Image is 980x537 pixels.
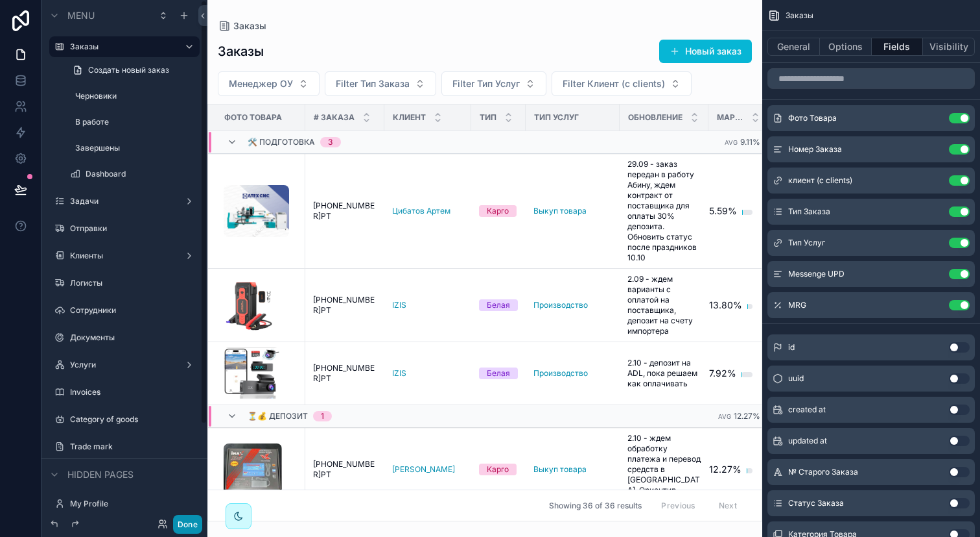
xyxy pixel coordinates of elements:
a: Создать новый заказ [65,60,200,81]
label: Завершены [75,143,197,153]
label: Заказы [70,42,174,52]
span: Обновление [628,112,682,123]
span: Маржа [717,112,743,123]
label: В работе [75,117,197,127]
label: Invoices [70,387,197,397]
small: Avg [725,139,738,146]
span: Фото Товара [788,113,837,123]
span: Тип [480,112,496,123]
label: Category of goods [70,414,197,425]
label: Документы [70,332,197,343]
small: Avg [718,413,731,420]
span: Showing 36 of 36 results [549,501,642,511]
div: 1 [321,411,324,421]
span: uuid [788,373,804,384]
img: Monosnap-IZIS---регистраторы-от-18.10.2024---Google-Таблицы-2024-12-23-17-57-26.png [224,347,279,399]
span: Клиент [393,112,426,123]
img: Screenshot-at-Aug-26-12-50-10.png [224,279,275,331]
label: Задачи [70,196,179,206]
label: Клиенты [70,251,179,261]
label: Черновики [75,91,197,101]
img: CleanShot-2025-09-29-at-15.31.49@2x.png [224,185,289,237]
button: Done [173,515,202,534]
span: Hidden pages [67,468,134,481]
span: Фото Товара [224,112,282,123]
span: клиент (с clients) [788,175,852,186]
button: General [767,38,820,56]
span: Номер Заказа [788,144,842,155]
img: imax.jpg [224,443,282,495]
button: Visibility [923,38,975,56]
span: Заказы [786,10,813,21]
a: imax.jpg [224,443,297,495]
span: Создать новый заказ [88,65,169,75]
a: Screenshot-at-Aug-26-12-50-10.png [224,279,297,331]
span: MRG [788,300,806,310]
span: 12.27% [734,411,760,421]
button: Options [820,38,872,56]
span: Тип Заказа [788,206,830,217]
span: id [788,342,795,353]
label: Сотрудники [70,305,197,316]
span: Тип Услуг [534,112,579,123]
span: ⏳💰 Депозит [248,411,308,421]
span: Messenge UPD [788,269,845,279]
label: Услуги [70,360,179,370]
div: 3 [328,137,333,147]
a: CleanShot-2025-09-29-at-15.31.49@2x.png [224,185,297,237]
span: № Старого Заказа [788,467,858,477]
span: # Заказа [314,112,355,123]
label: Trade mark [70,442,197,452]
span: 9.11% [740,137,760,147]
span: created at [788,405,826,415]
a: Monosnap-IZIS---регистраторы-от-18.10.2024---Google-Таблицы-2024-12-23-17-57-26.png [224,347,297,399]
label: My Profile [70,499,197,509]
span: 🛠 Подготовка [248,137,315,147]
span: Menu [67,9,95,22]
span: Тип Услуг [788,238,825,248]
span: updated at [788,436,827,446]
span: Статус Заказа [788,498,844,508]
button: Fields [872,38,924,56]
label: Dashboard [86,169,197,179]
label: Отправки [70,223,197,234]
label: Логисты [70,278,197,288]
